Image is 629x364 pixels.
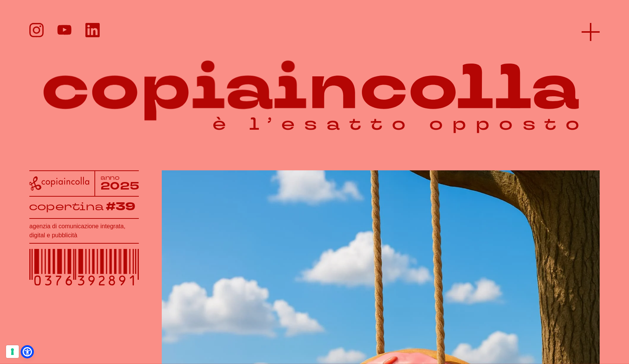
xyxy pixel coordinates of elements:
[100,173,120,182] tspan: anno
[23,347,32,356] a: Open Accessibility Menu
[100,179,139,194] tspan: 2025
[29,199,106,214] tspan: copertina
[29,222,139,240] h1: agenzia di comunicazione integrata, digital e pubblicità
[108,199,138,215] tspan: #39
[6,345,19,358] button: Le tue preferenze relative al consenso per le tecnologie di tracciamento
